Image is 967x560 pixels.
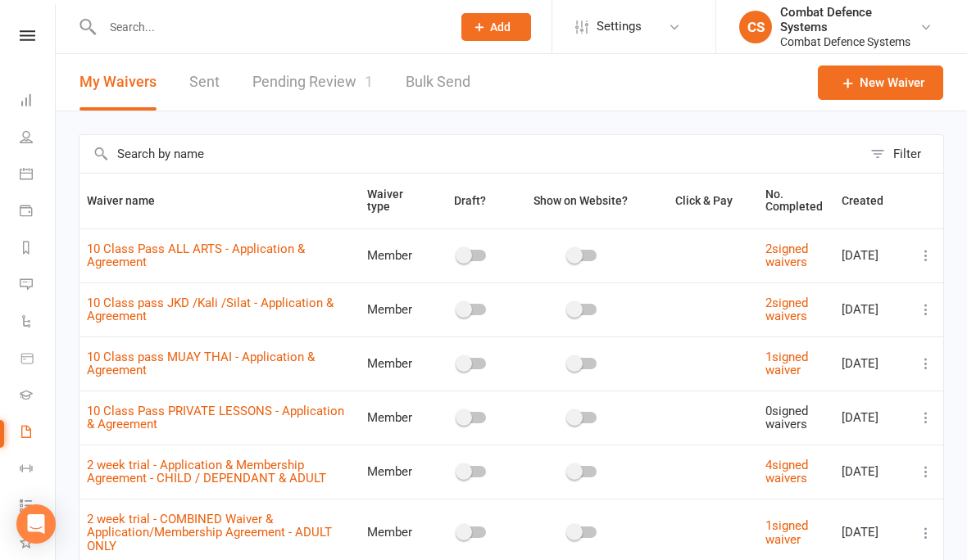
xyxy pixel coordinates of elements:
[780,34,919,49] div: Combat Defence Systems
[818,65,943,100] a: New Waiver
[87,194,173,207] span: Waiver name
[893,144,921,164] div: Filter
[87,242,305,270] a: 10 Class Pass ALL ARTS - Application & Agreement
[20,194,57,231] a: Payments
[20,120,57,157] a: People
[365,73,373,90] span: 1
[252,54,373,111] a: Pending Review1
[758,174,834,228] th: No. Completed
[20,231,57,268] a: Reports
[490,20,511,34] span: Add
[360,282,432,336] td: Member
[79,135,862,173] input: Search by name
[765,458,808,486] a: 4signed waivers
[834,445,909,499] td: [DATE]
[780,5,919,34] div: Combat Defence Systems
[454,194,486,207] span: Draft?
[20,341,57,378] a: Product Sales
[87,350,315,378] a: 10 Class pass MUAY THAI - Application & Agreement
[597,8,642,45] span: Settings
[87,191,173,210] button: Waiver name
[87,512,332,553] a: 2 week trial - COMBINED Waiver & Application/Membership Agreement - ADULT ONLY
[439,191,504,210] button: Draft?
[765,296,808,324] a: 2signed waivers
[765,404,808,432] span: 0 signed waivers
[765,518,808,547] a: 1signed waiver
[20,84,57,120] a: Dashboard
[862,135,943,173] button: Filter
[16,504,56,544] div: Open Intercom Messenger
[834,228,909,282] td: [DATE]
[98,16,440,38] input: Search...
[360,391,432,445] td: Member
[765,350,808,378] a: 1signed waiver
[360,445,432,499] td: Member
[834,282,909,336] td: [DATE]
[842,194,901,207] span: Created
[842,191,901,210] button: Created
[20,157,57,194] a: Calendar
[834,391,909,445] td: [DATE]
[87,296,334,324] a: 10 Class pass JKD /Kali /Silat - Application & Agreement
[360,174,432,228] th: Waiver type
[739,11,772,43] div: CS
[834,336,909,391] td: [DATE]
[533,194,628,207] span: Show on Website?
[87,404,344,432] a: 10 Class Pass PRIVATE LESSONS - Application & Agreement
[661,191,751,210] button: Click & Pay
[360,336,432,391] td: Member
[360,228,432,282] td: Member
[461,13,531,41] button: Add
[79,54,157,111] button: My Waivers
[87,458,326,486] a: 2 week trial - Application & Membership Agreement - CHILD / DEPENDANT & ADULT
[519,191,646,210] button: Show on Website?
[675,194,733,207] span: Click & Pay
[406,54,470,111] a: Bulk Send
[189,54,220,111] a: Sent
[765,242,808,270] a: 2signed waivers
